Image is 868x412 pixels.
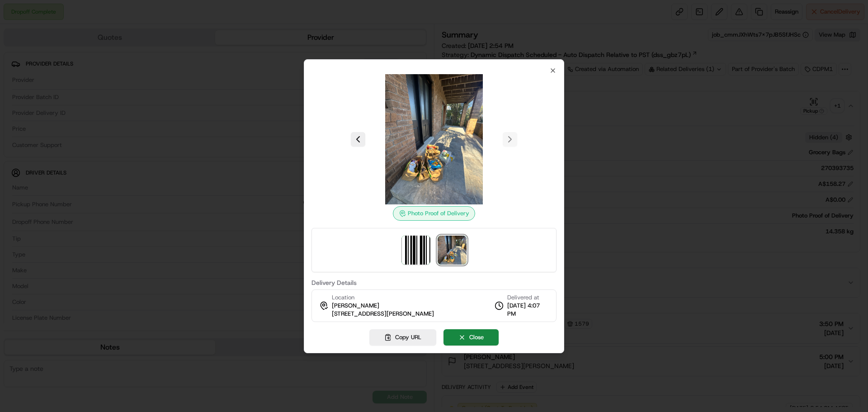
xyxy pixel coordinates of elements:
button: Copy URL [369,329,436,346]
img: photo_proof_of_delivery image [438,236,467,265]
span: [PERSON_NAME] [332,302,379,310]
span: Location [332,294,354,302]
button: Close [443,329,499,346]
label: Delivery Details [311,279,557,286]
img: barcode_scan_on_pickup image [401,236,430,265]
span: Delivered at [507,294,549,302]
span: [STREET_ADDRESS][PERSON_NAME] [332,310,434,318]
span: [DATE] 4:07 PM [507,302,549,318]
img: photo_proof_of_delivery image [369,74,499,204]
div: Photo Proof of Delivery [393,206,475,221]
